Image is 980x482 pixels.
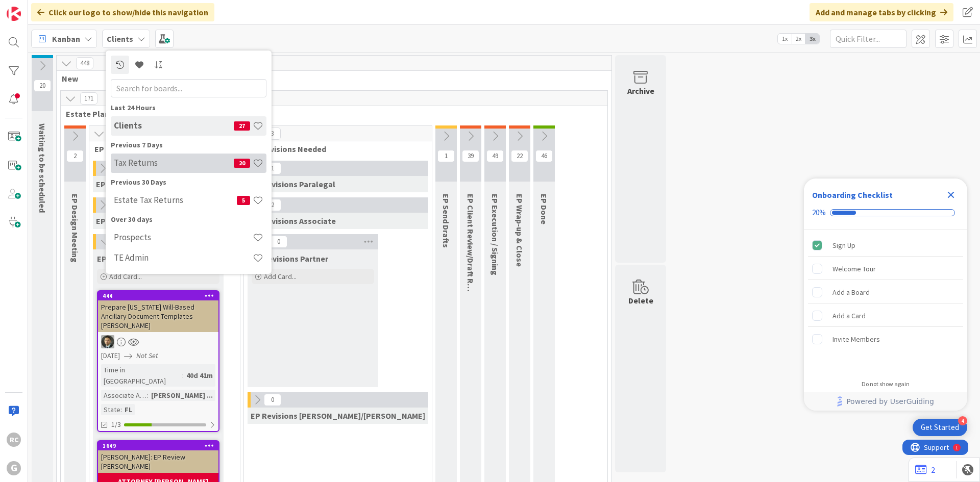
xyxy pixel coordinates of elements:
[111,79,266,97] input: Search for boards...
[628,294,653,307] div: Delete
[832,333,880,345] div: Invite Members
[98,335,218,348] div: CG
[812,189,893,201] div: Onboarding Checklist
[98,291,218,332] div: 444Prepare [US_STATE] Will-Based Ancillary Document Templates [PERSON_NAME]
[234,159,250,168] span: 20
[812,208,959,217] div: Checklist progress: 20%
[101,404,120,415] div: State
[514,194,525,267] span: EP Wrap-up & Close
[21,2,46,14] span: Support
[76,57,93,69] span: 448
[66,150,84,162] span: 2
[252,253,328,264] span: EP Revisions Partner
[103,292,218,299] div: 444
[98,441,218,473] div: 1649[PERSON_NAME]: EP Review [PERSON_NAME]
[114,120,234,131] h4: Clients
[915,464,935,476] a: 2
[808,234,963,257] div: Sign Up is complete.
[808,281,963,303] div: Add a Board is incomplete.
[808,258,963,280] div: Welcome Tour is incomplete.
[109,272,142,281] span: Add Card...
[184,370,215,381] div: 40d 41m
[441,194,451,248] span: EP Send Drafts
[97,253,136,264] span: EP Partner
[101,364,182,387] div: Time in [GEOGRAPHIC_DATA]
[805,34,819,44] span: 3x
[808,305,963,327] div: Add a Card is incomplete.
[812,208,826,217] div: 20%
[830,30,906,48] input: Quick Filter...
[490,194,500,275] span: EP Execution / Signing
[111,140,266,150] div: Previous 7 Days
[103,442,218,449] div: 1649
[846,395,934,408] span: Powered by UserGuiding
[511,150,528,162] span: 22
[31,3,214,21] div: Click our logo to show/hide this navigation
[114,195,237,205] h4: Estate Tax Returns
[7,433,21,447] div: RC
[862,380,910,388] div: Do not show again
[62,73,599,84] span: New
[251,411,425,421] span: EP Revisions Brad/Jonas
[804,179,967,411] div: Checklist Container
[101,350,120,361] span: [DATE]
[147,390,149,401] span: :
[101,335,114,348] img: CG
[122,404,135,415] div: FL
[958,416,967,425] div: 4
[832,310,866,322] div: Add a Card
[264,394,281,406] span: 0
[101,390,147,401] div: Associate Assigned
[98,291,218,300] div: 444
[80,92,97,105] span: 171
[465,194,476,337] span: EP Client Review/Draft Review Meeting
[810,3,953,21] div: Add and manage tabs by clicking
[792,34,805,44] span: 2x
[778,34,792,44] span: 1x
[539,194,549,224] span: EP Done
[98,450,218,473] div: [PERSON_NAME]: EP Review [PERSON_NAME]
[270,236,287,248] span: 0
[832,239,855,251] div: Sign Up
[535,150,553,162] span: 46
[264,272,297,281] span: Add Card...
[111,419,121,430] span: 1/3
[251,216,336,226] span: EP Revisions Associate
[111,214,266,225] div: Over 30 days
[263,128,281,140] span: 3
[943,187,959,203] div: Close Checklist
[437,150,455,162] span: 1
[251,179,335,189] span: EP Revisions Paralegal
[264,199,281,211] span: 2
[114,232,253,242] h4: Prospects
[98,441,218,450] div: 1649
[114,252,253,263] h4: TE Admin
[96,179,143,189] span: EP Paralegal
[114,158,234,168] h4: Tax Returns
[136,351,158,360] i: Not Set
[70,194,80,263] span: EP Design Meeting
[486,150,504,162] span: 49
[111,103,266,113] div: Last 24 Hours
[107,34,133,44] b: Clients
[921,422,959,433] div: Get Started
[120,404,122,415] span: :
[149,390,215,401] div: [PERSON_NAME] ...
[94,144,227,154] span: EP Drafting
[7,7,21,21] img: Visit kanbanzone.com
[808,328,963,350] div: Invite Members is incomplete.
[832,263,876,275] div: Welcome Tour
[66,109,595,119] span: Estate Planning
[627,85,654,97] div: Archive
[462,150,479,162] span: 39
[7,461,21,475] div: G
[832,286,870,298] div: Add a Board
[804,392,967,411] div: Footer
[237,196,250,205] span: 5
[96,216,144,226] span: EP Associate
[804,230,967,373] div: Checklist items
[37,123,47,213] span: Waiting to be scheduled
[53,4,56,12] div: 1
[809,392,962,411] a: Powered by UserGuiding
[111,177,266,188] div: Previous 30 Days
